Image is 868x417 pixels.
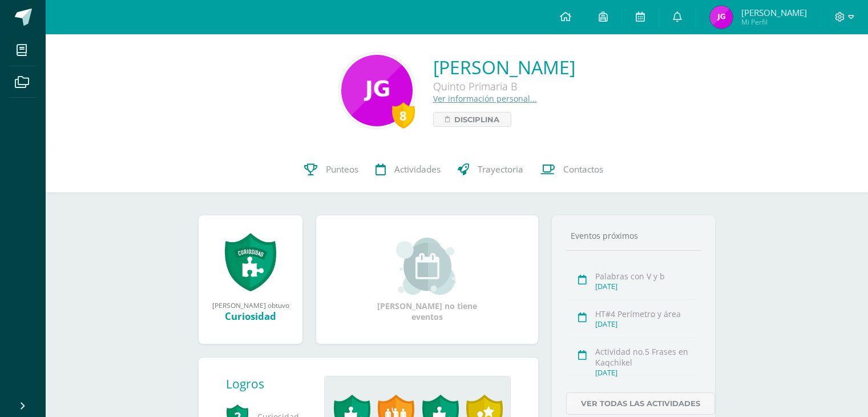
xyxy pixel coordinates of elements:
div: Logros [226,376,315,392]
a: Trayectoria [449,147,532,193]
div: [DATE] [595,319,697,329]
div: [PERSON_NAME] no tiene eventos [370,238,485,322]
a: Contactos [532,147,612,193]
div: 8 [392,102,415,129]
img: 0f02ca4fd7d9cc69173b4441adf4aa27.png [341,55,413,126]
img: e53fb49ff92467cbee4bd8ed957495f0.png [710,6,733,29]
div: Curiosidad [210,310,291,323]
a: Ver información personal... [433,93,537,104]
a: Actividades [367,147,449,193]
div: Quinto Primaria B [433,79,575,93]
div: Actividad no.5 Frases en Kaqchikel [595,346,697,368]
div: Eventos próximos [566,230,701,241]
div: HT#4 Perímetro y área [595,308,697,319]
div: Palabras con V y b [595,271,697,282]
span: [PERSON_NAME] [741,7,807,18]
span: Disciplina [454,113,499,126]
a: Disciplina [433,112,511,127]
div: [PERSON_NAME] obtuvo [210,300,291,310]
span: Actividades [394,163,441,175]
span: Trayectoria [478,163,523,175]
a: Punteos [296,147,367,193]
span: Mi Perfil [741,17,807,27]
div: [DATE] [595,368,697,378]
span: Contactos [563,163,603,175]
a: Ver todas las actividades [566,392,715,415]
div: [DATE] [595,282,697,291]
a: [PERSON_NAME] [433,55,575,79]
img: event_small.png [396,238,458,295]
span: Punteos [326,163,358,175]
